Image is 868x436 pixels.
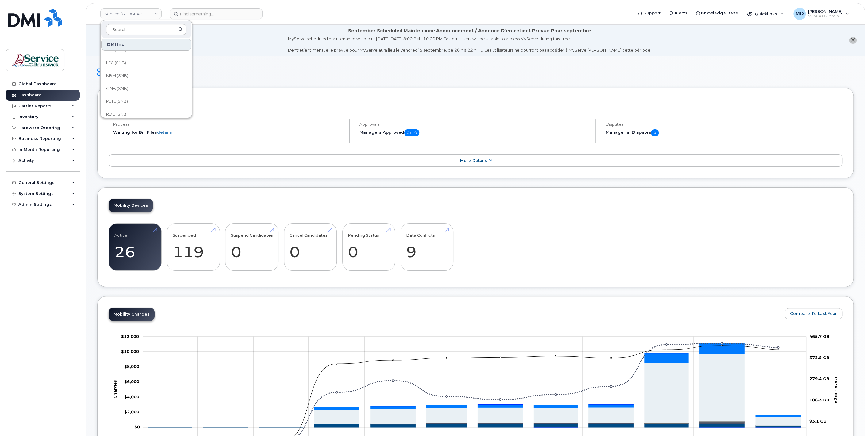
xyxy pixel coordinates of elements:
span: More Details [460,158,487,163]
tspan: 186.3 GB [809,397,829,402]
a: Cancel Candidates 0 [290,227,331,267]
h5: Managers Approved [359,129,590,136]
span: NBM (SNB) [106,73,128,79]
tspan: 279.4 GB [809,376,829,381]
a: Suspend Candidates 0 [231,227,273,267]
h5: Managerial Disputes [606,129,842,136]
tspan: $10,000 [121,349,139,354]
tspan: $8,000 [124,364,139,369]
h4: Disputes [606,122,842,127]
span: Compare To Last Year [790,311,837,316]
tspan: $12,000 [121,334,139,338]
h4: Approvals [359,122,590,127]
tspan: $0 [134,424,140,429]
tspan: 465.7 GB [809,334,829,338]
tspan: Charges [113,380,118,399]
tspan: Data Usage [834,377,839,403]
tspan: $6,000 [124,379,139,384]
g: $0 [124,409,139,414]
span: ONB (SNB) [106,86,128,92]
g: $0 [124,394,139,399]
tspan: $4,000 [124,394,139,399]
h2: [DATE] Billing Cycle [109,99,842,108]
div: MyServe scheduled maintenance will occur [DATE][DATE] 8:00 PM - 10:00 PM Eastern. Users will be u... [288,36,651,53]
span: LEG (SNB) [106,60,126,66]
input: Search [106,24,186,35]
g: $0 [124,364,139,369]
a: NBM (SNB) [101,70,191,82]
div: September Scheduled Maintenance Announcement / Annonce D'entretient Prévue Pour septembre [348,28,591,34]
a: KLC (SNB) [101,44,191,56]
li: Waiting for Bill Files [113,129,344,135]
h1: Dashboard [97,67,854,78]
span: 0 [651,129,659,136]
a: Suspended 119 [173,227,214,267]
button: Compare To Last Year [785,308,842,319]
span: 0 of 0 [404,129,419,136]
div: DMI Inc [101,39,191,51]
a: LEG (SNB) [101,57,191,69]
button: close notification [849,37,857,44]
a: RDC (SNB) [101,108,191,120]
a: details [157,130,172,135]
g: $0 [121,349,139,354]
g: $0 [124,379,139,384]
tspan: 372.5 GB [809,355,829,360]
a: PETL (SNB) [101,95,191,108]
a: Data Conflicts 9 [406,227,447,267]
h4: Process [113,122,344,127]
a: Mobility Charges [109,308,155,321]
tspan: $2,000 [124,409,139,414]
a: Pending Status 0 [348,227,389,267]
span: RDC (SNB) [106,111,128,117]
g: $0 [121,334,139,338]
a: Active 26 [114,227,156,267]
tspan: 93.1 GB [809,418,827,423]
a: ONB (SNB) [101,82,191,95]
a: Mobility Devices [109,199,153,212]
span: PETL (SNB) [106,98,128,105]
